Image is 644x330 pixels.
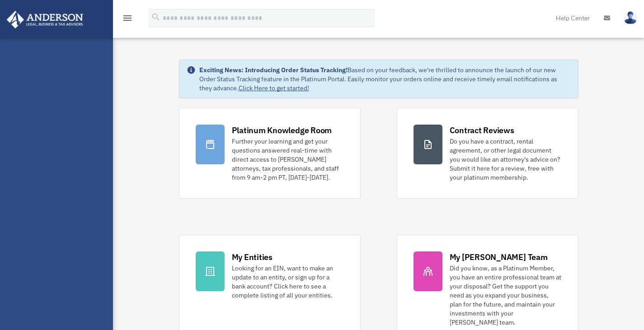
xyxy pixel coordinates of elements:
div: Platinum Knowledge Room [232,125,332,136]
a: Contract Reviews Do you have a contract, rental agreement, or other legal document you would like... [397,108,578,199]
a: menu [122,16,133,23]
div: My [PERSON_NAME] Team [450,251,548,263]
div: Looking for an EIN, want to make an update to an entity, or sign up for a bank account? Click her... [232,264,344,300]
img: Anderson Advisors Platinum Portal [4,11,86,28]
div: My Entities [232,251,273,263]
div: Further your learning and get your questions answered real-time with direct access to [PERSON_NAM... [232,137,344,182]
i: menu [122,13,133,23]
div: Did you know, as a Platinum Member, you have an entire professional team at your disposal? Get th... [450,264,562,327]
div: Based on your feedback, we're thrilled to announce the launch of our new Order Status Tracking fe... [199,65,571,93]
a: Click Here to get started! [239,84,309,92]
i: search [151,12,161,22]
div: Contract Reviews [450,125,514,136]
img: User Pic [624,11,637,24]
a: Platinum Knowledge Room Further your learning and get your questions answered real-time with dire... [179,108,361,199]
div: Do you have a contract, rental agreement, or other legal document you would like an attorney's ad... [450,137,562,182]
strong: Exciting News: Introducing Order Status Tracking! [199,66,348,74]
